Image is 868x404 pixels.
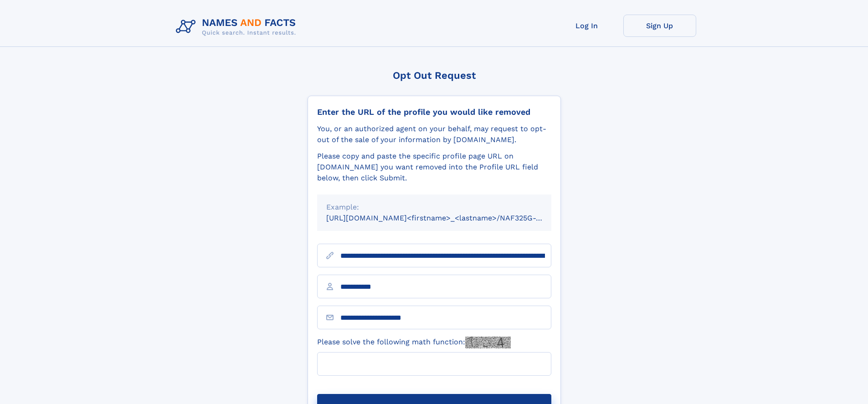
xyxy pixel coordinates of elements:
[623,15,696,37] a: Sign Up
[308,70,561,81] div: Opt Out Request
[550,15,623,37] a: Log In
[317,107,551,117] div: Enter the URL of the profile you would like removed
[326,202,542,213] div: Example:
[317,151,551,184] div: Please copy and paste the specific profile page URL on [DOMAIN_NAME] you want removed into the Pr...
[317,123,551,145] div: You, or an authorized agent on your behalf, may request to opt-out of the sale of your informatio...
[172,15,303,39] img: Logo Names and Facts
[326,214,569,222] small: [URL][DOMAIN_NAME]<firstname>_<lastname>/NAF325G-xxxxxxxx
[317,337,511,348] label: Please solve the following math function:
